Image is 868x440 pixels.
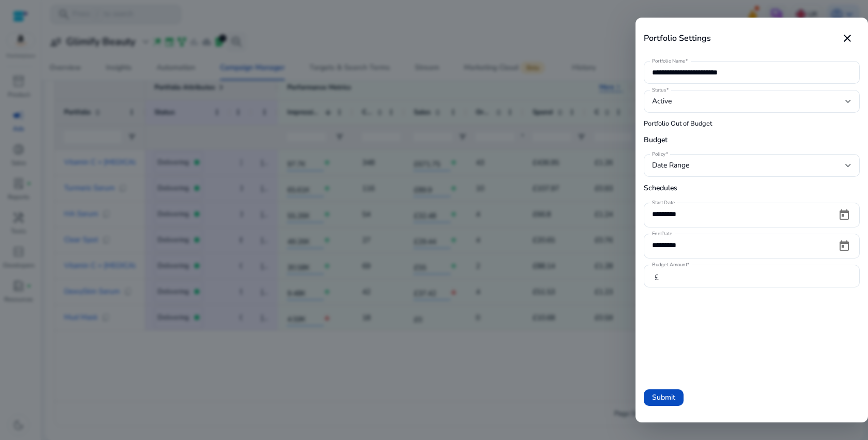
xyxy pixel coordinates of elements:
[832,203,857,227] button: Open calendar
[652,57,686,65] mat-label: Portfolio Name
[644,389,684,406] button: Submit
[652,160,689,170] span: Date Range
[644,183,860,193] h5: Schedules
[841,32,854,44] mat-icon: close
[652,261,687,268] mat-label: Budget Amount
[835,26,860,51] button: close dialog
[652,199,675,206] mat-label: Start Date
[644,135,860,145] h5: Budget
[644,59,860,373] form: Portfolio Out of Budget
[652,86,666,94] mat-label: Status
[652,230,672,237] mat-label: End Date
[645,272,669,280] mat-icon: £
[832,234,857,259] button: Open calendar
[652,151,665,158] mat-label: Policy
[652,96,672,106] span: Active
[652,392,675,403] span: Submit
[644,34,711,43] h4: Portfolio Settings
